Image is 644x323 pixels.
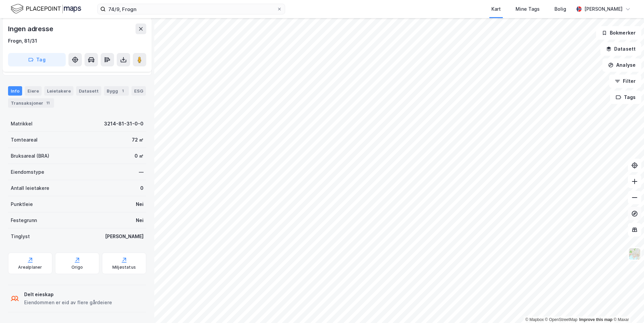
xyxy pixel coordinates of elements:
div: [PERSON_NAME] [105,232,144,240]
div: Bolig [554,5,566,13]
iframe: Chat Widget [610,291,644,323]
div: Info [8,86,22,96]
button: Bokmerker [596,26,641,40]
button: Filter [609,74,641,88]
div: ESG [131,86,146,96]
div: Punktleie [11,200,33,208]
div: 0 [140,184,144,192]
div: Eiendomstype [11,168,44,176]
div: Antall leietakere [11,184,49,192]
div: 0 ㎡ [135,152,144,160]
div: Kontrollprogram for chat [610,291,644,323]
div: Leietakere [44,86,73,96]
div: Transaksjoner [8,98,54,108]
div: Eiere [25,86,42,96]
button: Analyse [602,58,641,72]
div: Nei [136,216,144,224]
div: Miljøstatus [112,265,136,270]
input: Søk på adresse, matrikkel, gårdeiere, leietakere eller personer [106,4,277,14]
div: Tomteareal [11,136,38,144]
div: 1 [119,88,126,94]
div: Festegrunn [11,216,37,224]
div: Eiendommen er eid av flere gårdeiere [24,299,112,307]
div: Bruksareal (BRA) [11,152,49,160]
div: [PERSON_NAME] [584,5,623,13]
div: Tinglyst [11,232,30,240]
a: Improve this map [579,317,612,322]
div: Nei [136,200,144,208]
div: 3214-81-31-0-0 [104,120,144,128]
div: Mine Tags [516,5,540,13]
div: 72 ㎡ [132,136,144,144]
button: Tags [610,91,641,104]
div: Bygg [104,86,129,96]
div: Kart [491,5,501,13]
a: OpenStreetMap [545,317,578,322]
div: — [139,168,144,176]
div: Origo [71,265,83,270]
img: logo.f888ab2527a4732fd821a326f86c7f29.svg [11,3,81,15]
img: Z [628,248,641,260]
button: Tag [8,53,66,66]
a: Mapbox [525,317,544,322]
div: Arealplaner [18,265,42,270]
div: Delt eieskap [24,290,112,299]
div: Ingen adresse [8,23,54,34]
div: Datasett [76,86,101,96]
div: 11 [45,100,51,106]
div: Frogn, 81/31 [8,37,37,45]
div: Matrikkel [11,120,33,128]
button: Datasett [600,42,641,56]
